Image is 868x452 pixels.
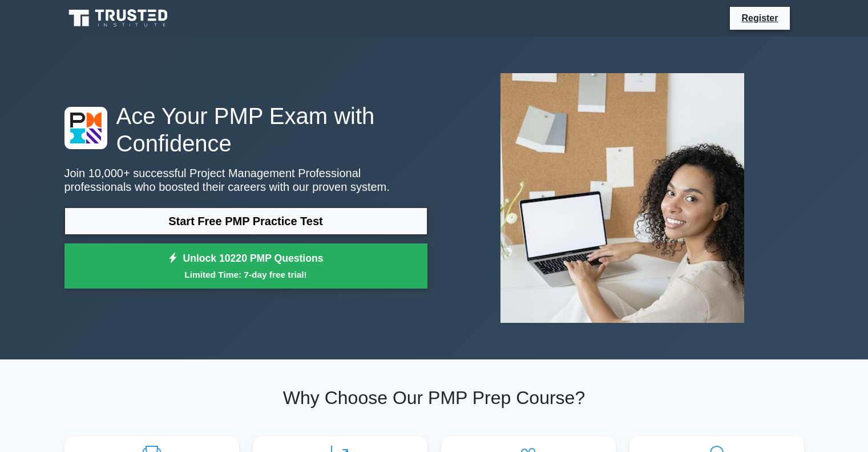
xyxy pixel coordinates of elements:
[64,387,804,409] h2: Why Choose Our PMP Prep Course?
[64,102,427,157] h1: Ace Your PMP Exam with Confidence
[64,166,427,194] p: Join 10,000+ successful Project Management Professional professionals who boosted their careers w...
[64,243,427,289] a: Unlock 10220 PMP QuestionsLimited Time: 7-day free trial!
[734,11,785,25] a: Register
[64,207,427,235] a: Start Free PMP Practice Test
[79,268,413,281] small: Limited Time: 7-day free trial!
